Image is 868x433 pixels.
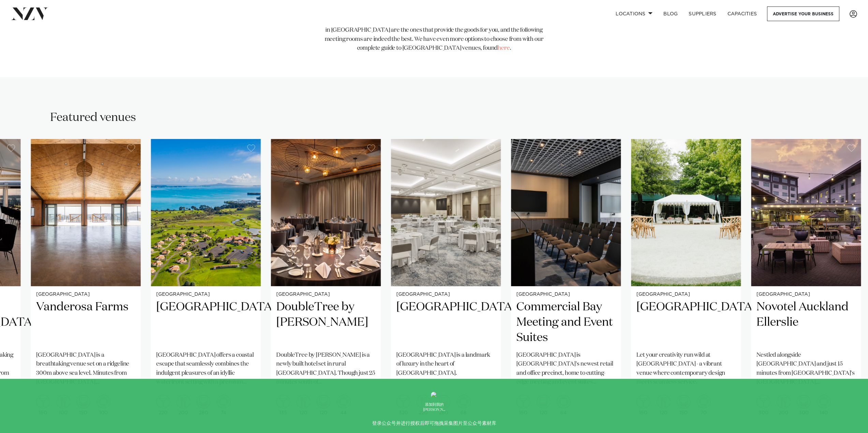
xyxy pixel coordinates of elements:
small: [GEOGRAPHIC_DATA] [276,292,375,297]
swiper-slide: 15 / 15 [751,139,861,421]
small: [GEOGRAPHIC_DATA] [156,292,255,297]
small: [GEOGRAPHIC_DATA] [516,292,615,297]
a: [GEOGRAPHIC_DATA] [GEOGRAPHIC_DATA] Let your creativity run wild at [GEOGRAPHIC_DATA] - a vibrant... [631,139,741,421]
p: Let your creativity run wild at [GEOGRAPHIC_DATA] - a vibrant venue where contemporary design mee... [636,351,735,387]
p: Nestled alongside [GEOGRAPHIC_DATA] and just 15 minutes from [GEOGRAPHIC_DATA]'s [GEOGRAPHIC_DATA... [756,351,855,387]
img: nzv-logo.png [11,7,48,20]
a: BLOG [658,6,683,21]
h2: Vanderosa Farms [36,299,135,345]
small: [GEOGRAPHIC_DATA] [396,292,495,297]
h2: Featured venues [50,110,136,125]
a: Locations [610,6,658,21]
a: here [498,45,510,51]
a: [GEOGRAPHIC_DATA] [GEOGRAPHIC_DATA] [GEOGRAPHIC_DATA] is a landmark of luxury in the heart of [GE... [391,139,501,421]
swiper-slide: 12 / 15 [391,139,501,421]
swiper-slide: 9 / 15 [31,139,141,421]
p: DoubleTree by [PERSON_NAME] is a newly built hotel set in rural [GEOGRAPHIC_DATA]. Though just 25... [276,351,375,387]
small: [GEOGRAPHIC_DATA] [36,292,135,297]
a: Capacities [722,6,763,21]
small: [GEOGRAPHIC_DATA] [756,292,855,297]
a: Corporate gala dinner setup at Hilton Karaka [GEOGRAPHIC_DATA] DoubleTree by [PERSON_NAME] Double... [271,139,381,421]
a: [GEOGRAPHIC_DATA] Novotel Auckland Ellerslie Nestled alongside [GEOGRAPHIC_DATA] and just 15 minu... [751,139,861,421]
h2: Novotel Auckland Ellerslie [756,299,855,345]
p: [GEOGRAPHIC_DATA] is a breathtaking venue set on a ridgeline 300m above sea level. Minutes from [... [36,351,135,387]
img: Corporate gala dinner setup at Hilton Karaka [271,139,381,286]
swiper-slide: 10 / 15 [151,139,261,421]
h2: [GEOGRAPHIC_DATA] [636,299,735,345]
a: Advertise your business [767,6,839,21]
h2: Commercial Bay Meeting and Event Suites [516,299,615,345]
a: [GEOGRAPHIC_DATA] Vanderosa Farms [GEOGRAPHIC_DATA] is a breathtaking venue set on a ridgeline 30... [31,139,141,421]
swiper-slide: 11 / 15 [271,139,381,421]
a: [GEOGRAPHIC_DATA] [GEOGRAPHIC_DATA] [GEOGRAPHIC_DATA] offers a coastal escape that seamlessly com... [151,139,261,421]
p: [GEOGRAPHIC_DATA] is a landmark of luxury in the heart of [GEOGRAPHIC_DATA]. [396,351,495,378]
p: [GEOGRAPHIC_DATA] offers a coastal escape that seamlessly combines the indulgent pleasures of an ... [156,351,255,387]
h2: [GEOGRAPHIC_DATA] [156,299,255,345]
swiper-slide: 14 / 15 [631,139,741,421]
p: [GEOGRAPHIC_DATA] is [GEOGRAPHIC_DATA]'s newest retail and office precinct, home to cutting-edge ... [516,351,615,387]
small: [GEOGRAPHIC_DATA] [636,292,735,297]
h2: [GEOGRAPHIC_DATA] [396,299,495,345]
h2: DoubleTree by [PERSON_NAME] [276,299,375,345]
a: [GEOGRAPHIC_DATA] Commercial Bay Meeting and Event Suites [GEOGRAPHIC_DATA] is [GEOGRAPHIC_DATA]'... [511,139,621,421]
swiper-slide: 13 / 15 [511,139,621,421]
a: SUPPLIERS [683,6,722,21]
